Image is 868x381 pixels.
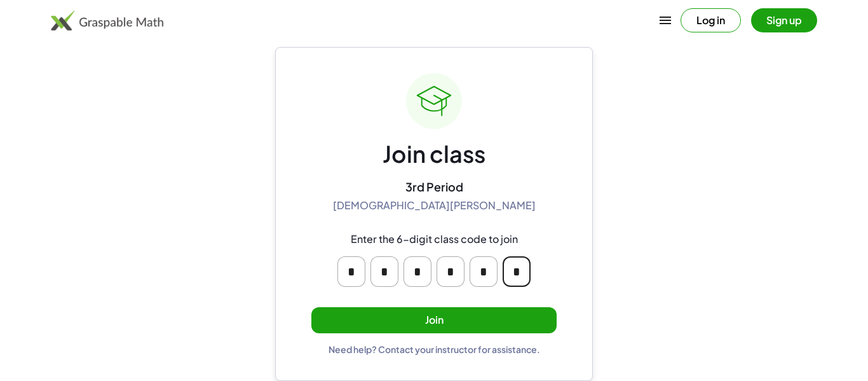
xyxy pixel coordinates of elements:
input: Please enter OTP character 6 [503,256,531,287]
button: Sign up [751,8,817,32]
button: Log in [681,8,741,32]
input: Please enter OTP character 3 [403,256,431,287]
div: [DEMOGRAPHIC_DATA][PERSON_NAME] [333,199,536,212]
input: Please enter OTP character 1 [337,256,365,287]
button: Join [311,307,557,333]
input: Please enter OTP character 4 [437,256,465,287]
div: Need help? Contact your instructor for assistance. [329,343,540,355]
div: Enter the 6-digit class code to join [351,233,518,246]
input: Please enter OTP character 2 [370,256,398,287]
div: 3rd Period [405,179,463,194]
input: Please enter OTP character 5 [470,256,498,287]
div: Join class [383,139,485,169]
